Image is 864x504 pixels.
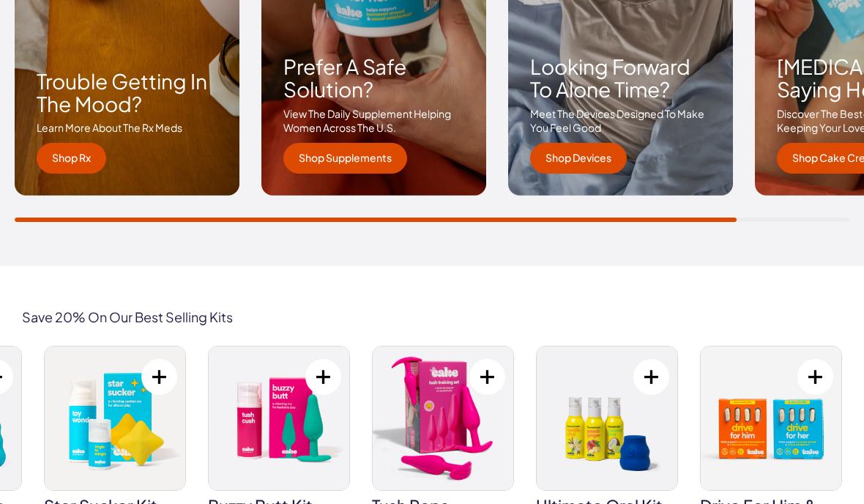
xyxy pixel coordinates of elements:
img: star sucker kit [45,346,185,490]
h3: Looking forward to alone time? [530,56,711,101]
a: shop rx [37,143,106,174]
img: drive for him & her [701,346,841,490]
a: shop supplements [283,143,407,174]
p: Learn more about the rx meds [37,121,217,136]
p: View the daily supplement helping women across the u.s. [283,107,464,136]
a: Shop Devices [530,143,627,174]
p: meet the devices designed to make you feel good [530,107,711,136]
img: tush pops [373,346,513,490]
img: ultimate oral kit [537,346,677,490]
img: buzzy butt kit [209,346,349,490]
h3: Trouble getting in the mood? [37,70,217,116]
h3: Prefer a safe solution? [283,56,464,101]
